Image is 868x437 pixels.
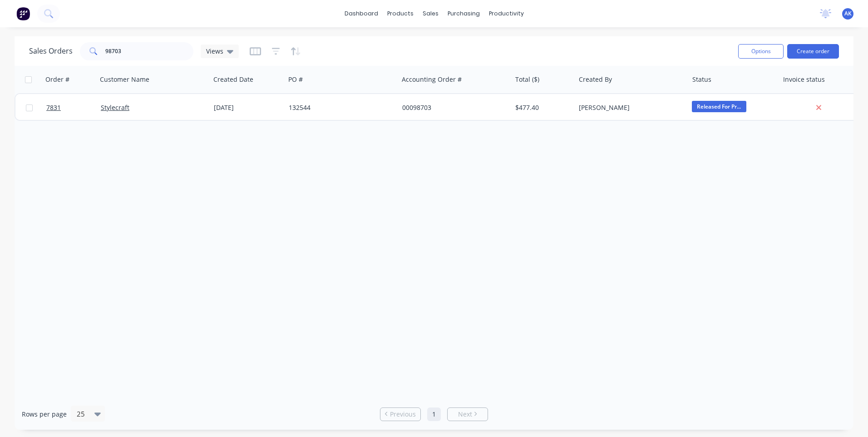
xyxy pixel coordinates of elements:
[45,75,69,84] div: Order #
[390,410,416,419] span: Previous
[515,75,539,84] div: Total ($)
[288,75,303,84] div: PO #
[458,410,472,419] span: Next
[383,7,418,20] div: products
[427,407,441,421] a: Page 1 is your current page
[418,7,443,20] div: sales
[289,103,390,112] div: 132544
[29,47,73,55] h1: Sales Orders
[783,75,825,84] div: Invoice status
[738,44,784,59] button: Options
[692,75,711,84] div: Status
[46,94,101,121] a: 7831
[206,46,223,56] span: Views
[579,75,612,84] div: Created By
[213,75,253,84] div: Created Date
[16,7,30,20] img: Factory
[22,410,67,419] span: Rows per page
[214,103,281,112] div: [DATE]
[402,103,503,112] div: 00098703
[515,103,568,112] div: $477.40
[844,10,852,18] span: AK
[443,7,484,20] div: purchasing
[46,103,61,112] span: 7831
[484,7,528,20] div: productivity
[380,410,420,419] a: Previous page
[787,44,839,59] button: Create order
[692,101,746,112] span: Released For Pr...
[340,7,383,20] a: dashboard
[101,103,129,112] a: Stylecraft
[402,75,462,84] div: Accounting Order #
[105,42,194,60] input: Search...
[100,75,149,84] div: Customer Name
[448,410,488,419] a: Next page
[579,103,680,112] div: [PERSON_NAME]
[376,407,492,421] ul: Pagination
